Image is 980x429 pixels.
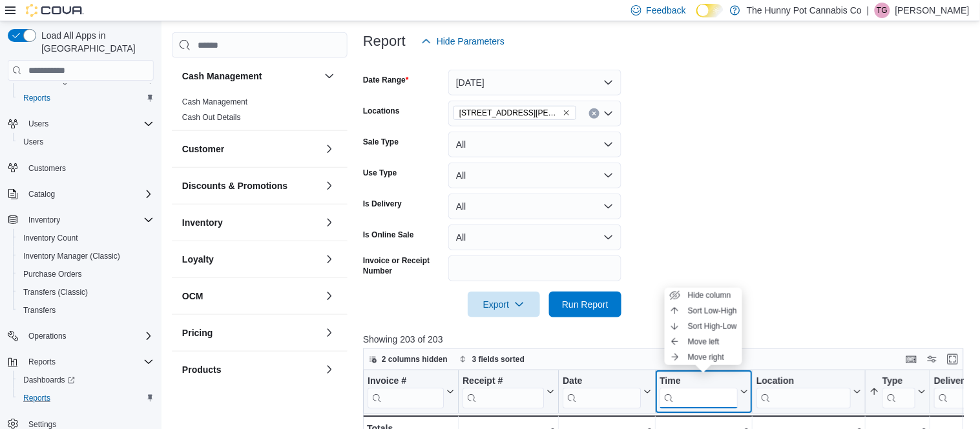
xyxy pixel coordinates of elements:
[18,372,154,388] span: Dashboards
[182,112,241,123] span: Cash Out Details
[18,266,87,282] a: Purchase Orders
[660,375,748,408] button: Time
[18,303,154,318] span: Transfers
[28,163,66,174] span: Customers
[13,265,159,283] button: Purchase Orders
[18,390,154,406] span: Reports
[18,134,154,150] span: Users
[368,375,444,408] div: Invoice #
[463,375,554,408] button: Receipt #
[172,94,348,130] div: Cash Management
[322,325,337,341] button: Pricing
[182,326,213,339] h3: Pricing
[603,108,614,119] button: Open list of options
[322,288,337,304] button: OCM
[368,375,454,408] button: Invoice #
[363,137,399,147] label: Sale Type
[563,109,570,117] button: Remove 659 Upper James St from selection in this group
[182,326,319,339] button: Pricing
[182,143,319,155] button: Customer
[660,375,738,408] div: Time
[28,331,67,341] span: Operations
[182,179,319,192] button: Discounts & Promotions
[563,375,641,388] div: Date
[459,106,560,119] span: [STREET_ADDRESS][PERSON_NAME]
[756,375,851,388] div: Location
[322,178,337,194] button: Discounts & Promotions
[895,3,970,18] p: [PERSON_NAME]
[182,179,287,192] h3: Discounts & Promotions
[696,17,697,18] span: Dark Mode
[23,305,56,315] span: Transfers
[688,337,720,347] span: Move left
[3,159,159,177] button: Customers
[18,230,154,246] span: Inventory Count
[475,292,532,317] span: Export
[23,137,43,147] span: Users
[23,93,50,103] span: Reports
[13,89,159,107] button: Reports
[18,230,83,246] a: Inventory Count
[23,212,154,228] span: Inventory
[18,248,125,264] a: Inventory Manager (Classic)
[882,375,915,408] div: Type
[23,116,154,132] span: Users
[934,375,980,408] div: Delivery
[182,216,319,229] button: Inventory
[363,75,409,85] label: Date Range
[28,119,48,129] span: Users
[182,253,319,266] button: Loyalty
[363,199,402,209] label: Is Delivery
[23,354,154,370] span: Reports
[867,3,870,18] p: |
[13,229,159,247] button: Inventory Count
[904,352,919,367] button: Keyboard shortcuts
[688,306,737,316] span: Sort Low-High
[23,354,61,370] button: Reports
[747,3,862,18] p: The Hunny Pot Cannabis Co
[363,255,443,276] label: Invoice or Receipt Number
[363,34,406,49] h3: Report
[945,352,961,367] button: Enter fullscreen
[924,352,940,367] button: Display options
[3,327,159,345] button: Operations
[18,284,93,300] a: Transfers (Classic)
[877,3,888,18] span: TG
[23,212,65,228] button: Inventory
[472,354,525,364] span: 3 fields sorted
[23,116,54,132] button: Users
[322,68,337,84] button: Cash Management
[23,328,154,344] span: Operations
[26,4,84,17] img: Cova
[463,375,544,408] div: Receipt # URL
[660,375,738,388] div: Time
[688,321,737,332] span: Sort High-Low
[182,143,224,155] h3: Customer
[18,134,48,150] a: Users
[875,3,890,18] div: Tania Gonzalez
[182,290,319,303] button: OCM
[23,393,50,403] span: Reports
[563,375,641,408] div: Date
[454,352,530,367] button: 3 fields sorted
[463,375,544,388] div: Receipt #
[589,108,599,119] button: Clear input
[182,290,203,303] h3: OCM
[448,132,621,157] button: All
[23,375,75,385] span: Dashboards
[363,333,970,346] p: Showing 203 of 203
[28,215,60,225] span: Inventory
[18,90,154,106] span: Reports
[23,269,82,279] span: Purchase Orders
[870,375,926,408] button: Type
[416,28,510,54] button: Hide Parameters
[182,70,319,83] button: Cash Management
[756,375,861,408] button: Location
[18,372,80,388] a: Dashboards
[3,353,159,371] button: Reports
[18,90,56,106] a: Reports
[363,168,397,178] label: Use Type
[13,371,159,389] a: Dashboards
[665,303,742,319] button: Sort Low-High
[448,194,621,219] button: All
